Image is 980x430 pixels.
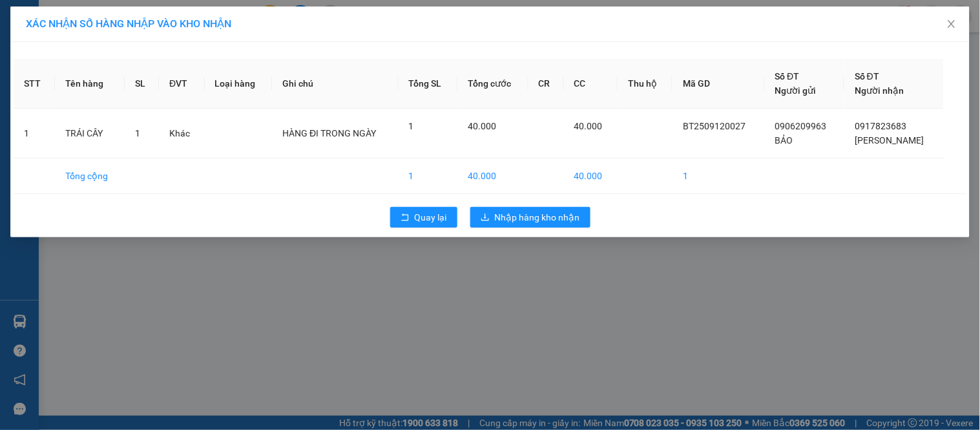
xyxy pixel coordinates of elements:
[159,109,205,158] td: Khác
[55,109,125,158] td: TRÁI CÂY
[855,85,904,96] span: Người nhận
[855,121,906,131] span: 0917823683
[135,128,140,138] span: 1
[946,19,957,29] span: close
[775,121,827,131] span: 0906209963
[205,59,273,109] th: Loại hàng
[409,121,414,131] span: 1
[390,207,457,228] button: rollbackQuay lại
[564,158,618,194] td: 40.000
[457,158,528,194] td: 40.000
[55,59,125,109] th: Tên hàng
[855,135,924,145] span: [PERSON_NAME]
[272,59,398,109] th: Ghi chú
[415,210,447,224] span: Quay lại
[618,59,672,109] th: Thu hộ
[683,121,745,131] span: BT2509120027
[401,213,410,223] span: rollback
[468,121,496,131] span: 40.000
[282,128,376,138] span: HÀNG ĐI TRONG NGÀY
[457,59,528,109] th: Tổng cước
[481,213,490,223] span: download
[775,71,800,81] span: Số ĐT
[159,59,205,109] th: ĐVT
[564,59,618,109] th: CC
[125,59,159,109] th: SL
[470,207,590,228] button: downloadNhập hàng kho nhận
[933,6,970,43] button: Close
[574,121,603,131] span: 40.000
[775,85,817,96] span: Người gửi
[672,59,764,109] th: Mã GD
[528,59,564,109] th: CR
[55,158,125,194] td: Tổng cộng
[14,59,55,109] th: STT
[14,109,55,158] td: 1
[399,158,458,194] td: 1
[495,210,580,224] span: Nhập hàng kho nhận
[399,59,458,109] th: Tổng SL
[26,17,231,30] span: XÁC NHẬN SỐ HÀNG NHẬP VÀO KHO NHẬN
[672,158,764,194] td: 1
[775,135,793,145] span: BẢO
[855,71,879,81] span: Số ĐT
